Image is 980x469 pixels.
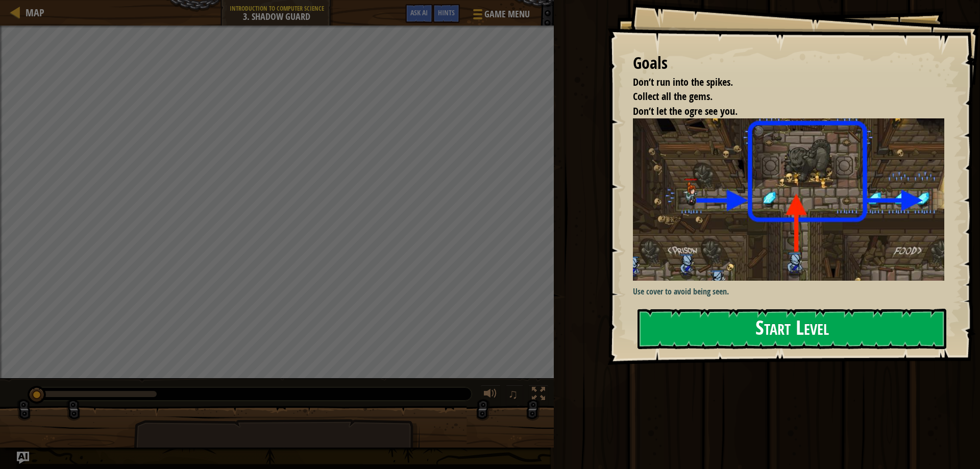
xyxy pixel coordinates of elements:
[438,8,455,17] span: Hints
[620,75,942,90] li: Don’t run into the spikes.
[633,89,713,103] span: Collect all the gems.
[17,452,29,464] button: Ask AI
[480,385,501,406] button: Adjust volume
[633,104,738,118] span: Don’t let the ogre see you.
[620,89,942,104] li: Collect all the gems.
[633,75,733,89] span: Don’t run into the spikes.
[508,386,518,402] span: ♫
[633,286,952,298] p: Use cover to avoid being seen.
[633,52,944,75] div: Goals
[506,385,523,406] button: ♫
[620,104,942,119] li: Don’t let the ogre see you.
[465,4,536,28] button: Game Menu
[405,4,433,23] button: Ask AI
[633,118,952,280] img: Shadow guard
[528,385,549,406] button: Toggle fullscreen
[484,8,530,21] span: Game Menu
[26,6,44,19] span: Map
[638,309,946,349] button: Start Level
[410,8,428,17] span: Ask AI
[20,6,44,19] a: Map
